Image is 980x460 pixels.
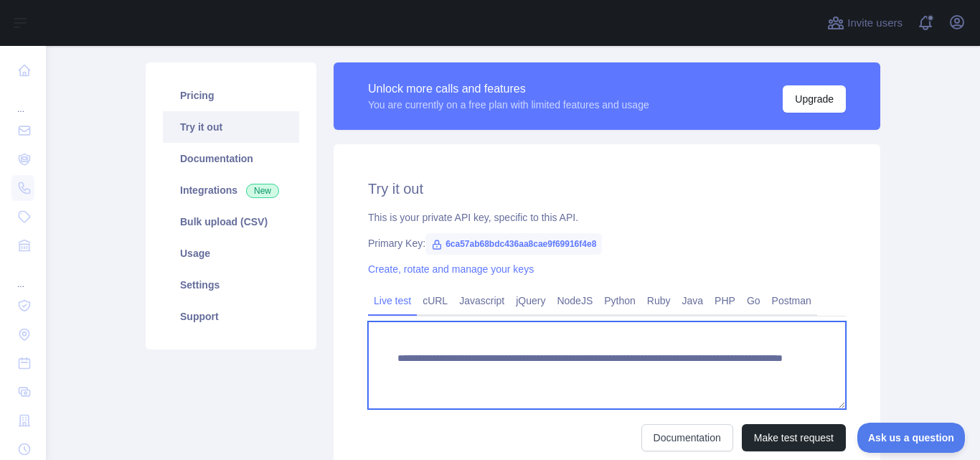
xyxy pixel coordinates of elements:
a: NodeJS [551,289,598,312]
div: Primary Key: [368,236,846,250]
a: Ruby [641,289,677,312]
a: Java [677,289,710,312]
span: New [246,184,279,198]
a: Python [598,289,641,312]
a: PHP [709,289,741,312]
a: Pricing [163,80,299,111]
button: Upgrade [783,85,846,113]
h2: Try it out [368,179,846,199]
div: This is your private API key, specific to this API. [368,210,846,225]
a: Postman [766,289,817,312]
a: Create, rotate and manage your keys [368,263,534,275]
span: 6ca57ab68bdc436aa8cae9f69916f4e8 [425,233,602,255]
a: Integrations New [163,174,299,206]
a: Live test [368,289,417,312]
div: ... [11,261,34,290]
a: Documentation [641,424,733,451]
a: Go [741,289,766,312]
iframe: Toggle Customer Support [857,423,966,453]
a: Try it out [163,111,299,143]
button: Make test request [742,424,846,451]
a: jQuery [510,289,551,312]
button: Invite users [824,11,905,34]
div: You are currently on a free plan with limited features and usage [368,98,649,112]
a: cURL [417,289,453,312]
a: Settings [163,269,299,301]
a: Bulk upload (CSV) [163,206,299,238]
a: Javascript [453,289,510,312]
div: ... [11,86,34,115]
span: Invite users [847,15,903,32]
div: Unlock more calls and features [368,80,649,98]
a: Support [163,301,299,332]
a: Usage [163,238,299,269]
a: Documentation [163,143,299,174]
